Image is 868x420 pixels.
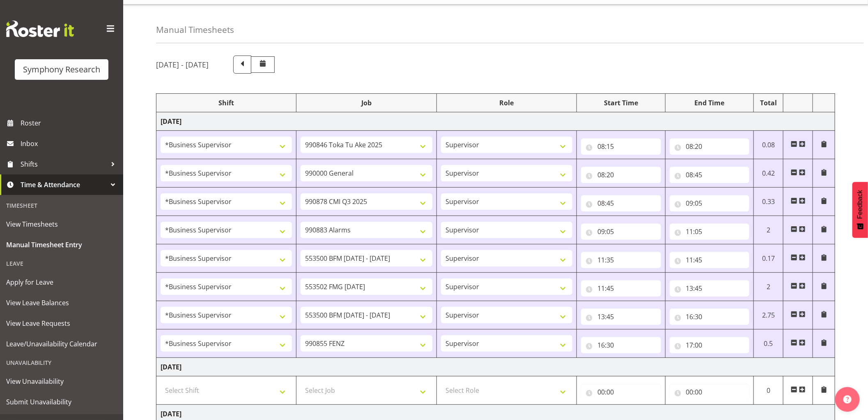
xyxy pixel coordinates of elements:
[2,255,121,272] div: Leave
[6,317,117,330] span: View Leave Requests
[2,234,121,255] a: Manual Timesheet Entry
[6,239,117,251] span: Manual Timesheet Entry
[581,309,661,325] input: Click to select...
[754,244,783,273] td: 0.17
[6,21,74,37] img: Rosterit website logo
[6,297,117,309] span: View Leave Balances
[670,252,750,268] input: Click to select...
[6,276,117,288] span: Apply for Leave
[843,395,852,404] img: help-xxl-2.png
[581,138,661,155] input: Click to select...
[670,384,750,400] input: Click to select...
[758,98,779,108] div: Total
[581,167,661,183] input: Click to select...
[301,98,432,108] div: Job
[161,98,292,108] div: Shift
[6,338,117,350] span: Leave/Unavailability Calendar
[6,218,117,230] span: View Timesheets
[6,396,117,408] span: Submit Unavailability
[2,214,121,234] a: View Timesheets
[21,179,107,191] span: Time & Attendance
[754,159,783,188] td: 0.42
[754,330,783,358] td: 0.5
[156,358,835,376] td: [DATE]
[6,375,117,388] span: View Unavailability
[441,98,572,108] div: Role
[2,371,121,392] a: View Unavailability
[2,313,121,334] a: View Leave Requests
[21,158,107,170] span: Shifts
[670,195,750,211] input: Click to select...
[754,131,783,159] td: 0.08
[670,309,750,325] input: Click to select...
[156,60,209,69] h5: [DATE] - [DATE]
[754,301,783,330] td: 2.75
[581,223,661,240] input: Click to select...
[21,137,119,150] span: Inbox
[156,112,835,131] td: [DATE]
[754,376,783,405] td: 0
[2,197,121,214] div: Timesheet
[2,292,121,313] a: View Leave Balances
[581,337,661,353] input: Click to select...
[156,25,234,35] h4: Manual Timesheets
[2,354,121,371] div: Unavailability
[670,337,750,353] input: Click to select...
[581,384,661,400] input: Click to select...
[581,280,661,297] input: Click to select...
[754,188,783,216] td: 0.33
[857,190,864,219] span: Feedback
[670,138,750,155] input: Click to select...
[754,273,783,301] td: 2
[581,252,661,268] input: Click to select...
[2,392,121,412] a: Submit Unavailability
[581,195,661,211] input: Click to select...
[754,216,783,244] td: 2
[670,98,750,108] div: End Time
[2,334,121,354] a: Leave/Unavailability Calendar
[670,223,750,240] input: Click to select...
[2,272,121,292] a: Apply for Leave
[581,98,661,108] div: Start Time
[670,280,750,297] input: Click to select...
[21,117,119,129] span: Roster
[23,63,100,76] div: Symphony Research
[670,167,750,183] input: Click to select...
[852,182,868,238] button: Feedback - Show survey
